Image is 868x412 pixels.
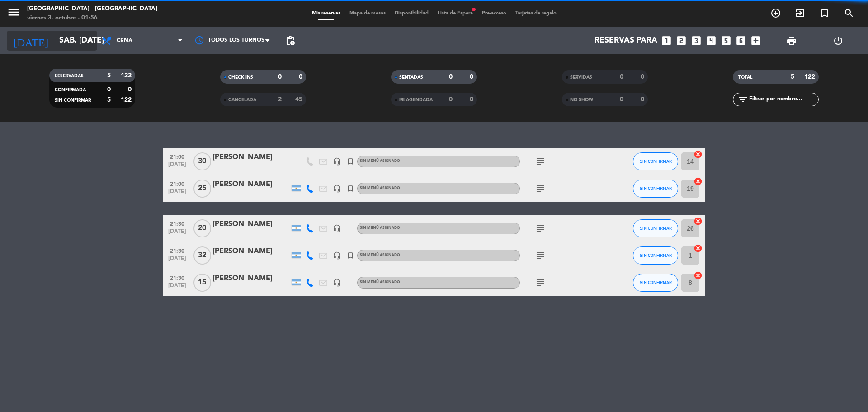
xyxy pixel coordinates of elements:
[7,5,20,19] i: menu
[166,189,189,199] span: [DATE]
[212,152,289,163] div: [PERSON_NAME]
[511,11,561,16] span: Tarjetas de regalo
[640,159,672,164] span: SIN CONFIRMAR
[278,96,282,103] strong: 2
[333,157,341,166] i: headset_mic
[693,177,703,186] i: cancel
[212,179,289,190] div: [PERSON_NAME]
[640,253,672,258] span: SIN CONFIRMAR
[477,11,511,16] span: Pre-acceso
[735,35,747,47] i: looks_6
[705,35,717,47] i: looks_4
[748,95,818,104] input: Filtrar por nombre...
[346,157,354,166] i: turned_in_not
[633,219,678,237] button: SIN CONFIRMAR
[433,11,477,16] span: Lista de Espera
[295,96,304,103] strong: 45
[633,274,678,292] button: SIN CONFIRMAR
[693,244,703,253] i: cancel
[360,186,400,190] span: Sin menú asignado
[633,152,678,170] button: SIN CONFIRMAR
[750,35,762,47] i: add_box
[107,72,111,79] strong: 5
[193,180,211,198] span: 25
[390,11,433,16] span: Disponibilidad
[166,245,189,256] span: 21:30
[360,226,400,230] span: Sin menú asignado
[399,75,423,80] span: SENTADAS
[833,35,844,46] i: power_settings_new
[7,31,55,51] i: [DATE]
[570,98,593,102] span: NO SHOW
[844,8,854,19] i: search
[307,11,345,16] span: Mis reservas
[333,279,341,287] i: headset_mic
[399,98,433,102] span: RE AGENDADA
[738,75,752,80] span: TOTAL
[819,8,830,19] i: turned_in_not
[193,152,211,170] span: 30
[193,274,211,292] span: 15
[620,74,623,80] strong: 0
[166,228,189,239] span: [DATE]
[720,35,732,47] i: looks_5
[449,96,453,103] strong: 0
[535,277,546,288] i: subject
[212,246,289,257] div: [PERSON_NAME]
[166,218,189,228] span: 21:30
[7,5,20,22] button: menu
[449,74,453,80] strong: 0
[737,94,748,105] i: filter_list
[786,35,797,46] span: print
[594,36,657,45] span: Reservas para
[470,96,475,103] strong: 0
[471,7,476,12] span: fiber_manual_record
[660,35,672,47] i: looks_one
[770,8,781,19] i: add_circle_outline
[121,72,133,79] strong: 122
[55,88,86,92] span: CONFIRMADA
[299,74,304,80] strong: 0
[166,283,189,293] span: [DATE]
[535,250,546,261] i: subject
[640,280,672,285] span: SIN CONFIRMAR
[107,86,111,93] strong: 0
[117,38,132,44] span: Cena
[345,11,390,16] span: Mapa de mesas
[690,35,702,47] i: looks_3
[166,272,189,283] span: 21:30
[360,159,400,163] span: Sin menú asignado
[535,183,546,194] i: subject
[470,74,475,80] strong: 0
[193,246,211,265] span: 32
[55,98,91,103] span: SIN CONFIRMAR
[570,75,592,80] span: SERVIDAS
[166,151,189,161] span: 21:00
[278,74,282,80] strong: 0
[346,185,354,193] i: turned_in_not
[693,150,703,159] i: cancel
[107,97,111,103] strong: 5
[535,156,546,167] i: subject
[535,223,546,234] i: subject
[795,8,806,19] i: exit_to_app
[346,251,354,260] i: turned_in_not
[640,186,672,191] span: SIN CONFIRMAR
[360,253,400,257] span: Sin menú asignado
[166,256,189,266] span: [DATE]
[640,226,672,231] span: SIN CONFIRMAR
[27,5,157,14] div: [GEOGRAPHIC_DATA] - [GEOGRAPHIC_DATA]
[84,35,95,46] i: arrow_drop_down
[212,218,289,230] div: [PERSON_NAME]
[166,161,189,172] span: [DATE]
[804,74,817,80] strong: 122
[620,96,623,103] strong: 0
[693,271,703,280] i: cancel
[815,27,861,54] div: LOG OUT
[333,224,341,232] i: headset_mic
[641,96,646,103] strong: 0
[641,74,646,80] strong: 0
[633,246,678,265] button: SIN CONFIRMAR
[166,178,189,189] span: 21:00
[228,98,256,102] span: CANCELADA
